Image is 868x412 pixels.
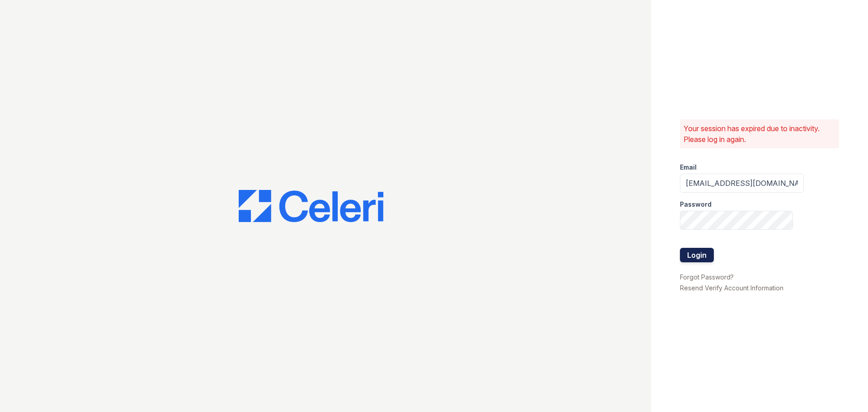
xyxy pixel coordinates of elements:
[680,200,712,209] label: Password
[680,248,714,262] button: Login
[680,284,783,292] a: Resend Verify Account Information
[680,163,697,172] label: Email
[239,190,383,223] img: CE_Logo_Blue-a8612792a0a2168367f1c8372b55b34899dd931a85d93a1a3d3e32e68fde9ad4.png
[684,123,835,145] p: Your session has expired due to inactivity. Please log in again.
[680,273,734,281] a: Forgot Password?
